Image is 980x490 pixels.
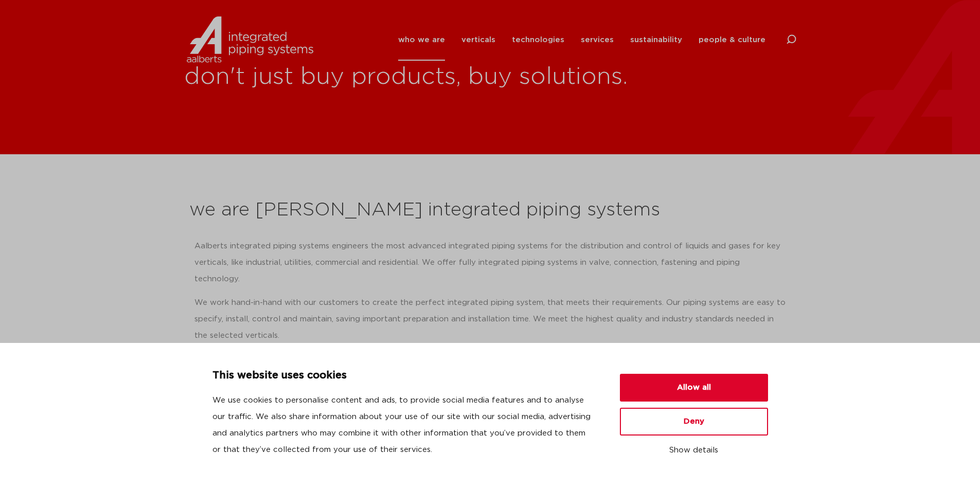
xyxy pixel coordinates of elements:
[398,19,445,61] a: who we are
[512,19,564,61] a: technologies
[699,19,765,61] a: people & culture
[212,392,595,458] p: We use cookies to personalise content and ads, to provide social media features and to analyse ou...
[194,238,786,287] p: Aalberts integrated piping systems engineers the most advanced integrated piping systems for the ...
[212,368,595,384] p: This website uses cookies
[461,19,495,61] a: verticals
[620,442,768,459] button: Show details
[581,19,614,61] a: services
[620,408,768,435] button: Deny
[630,19,682,61] a: sustainability
[194,295,786,344] p: We work hand-in-hand with our customers to create the perfect integrated piping system, that meet...
[620,374,768,402] button: Allow all
[398,19,765,61] nav: Menu
[189,198,791,223] h2: we are [PERSON_NAME] integrated piping systems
